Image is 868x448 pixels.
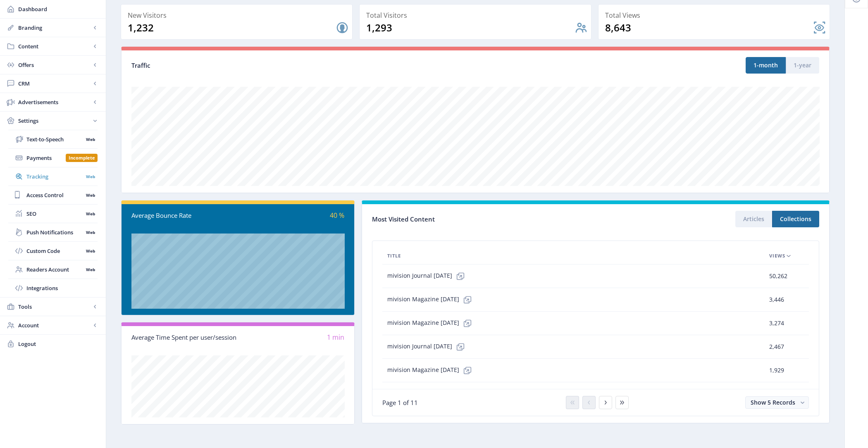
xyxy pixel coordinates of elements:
[26,135,83,143] span: Text-to-Speech
[18,98,91,106] span: Advertisements
[18,303,91,311] span: Tools
[131,333,238,342] div: Average Time Spent per user/session
[26,247,83,255] span: Custom Code
[330,211,344,220] span: 40 %
[751,398,795,406] span: Show 5 Records
[18,340,99,348] span: Logout
[18,42,91,50] span: Content
[8,279,98,297] a: Integrations
[605,10,826,21] div: Total Views
[8,149,98,167] a: PaymentsIncomplete
[387,338,469,355] span: mivision Journal [DATE]
[66,154,98,162] nb-badge: Incomplete
[83,172,98,181] nb-badge: Web
[746,57,786,74] button: 1-month
[83,191,98,199] nb-badge: Web
[8,130,98,148] a: Text-to-SpeechWeb
[772,211,819,227] button: Collections
[8,205,98,223] a: SEOWeb
[387,362,476,379] span: mivision Magazine [DATE]
[131,61,475,70] div: Traffic
[8,186,98,204] a: Access ControlWeb
[769,271,787,281] span: 50,262
[8,223,98,241] a: Push NotificationsWeb
[387,251,401,261] span: Title
[387,291,476,308] span: mivision Magazine [DATE]
[83,210,98,218] nb-badge: Web
[128,21,336,34] div: 1,232
[366,10,587,21] div: Total Visitors
[387,315,476,331] span: mivision Magazine [DATE]
[83,135,98,143] nb-badge: Web
[26,210,83,218] span: SEO
[382,398,418,407] span: Page 1 of 11
[238,333,345,342] div: 1 min
[131,211,238,220] div: Average Bounce Rate
[769,251,785,261] span: Views
[18,5,99,13] span: Dashboard
[786,57,819,74] button: 1-year
[26,228,83,236] span: Push Notifications
[8,260,98,279] a: Readers AccountWeb
[83,247,98,255] nb-badge: Web
[8,167,98,186] a: TrackingWeb
[26,154,66,162] span: Payments
[366,21,574,34] div: 1,293
[387,268,469,284] span: mivision Journal [DATE]
[372,213,596,226] div: Most Visited Content
[18,24,91,32] span: Branding
[83,228,98,236] nb-badge: Web
[26,284,98,292] span: Integrations
[128,10,349,21] div: New Visitors
[769,365,784,375] span: 1,929
[745,396,809,409] button: Show 5 Records
[18,61,91,69] span: Offers
[26,172,83,181] span: Tracking
[18,117,91,125] span: Settings
[18,79,91,88] span: CRM
[83,265,98,274] nb-badge: Web
[26,191,83,199] span: Access Control
[735,211,772,227] button: Articles
[8,242,98,260] a: Custom CodeWeb
[605,21,813,34] div: 8,643
[769,318,784,328] span: 3,274
[26,265,83,274] span: Readers Account
[769,342,784,352] span: 2,467
[769,295,784,305] span: 3,446
[18,321,91,329] span: Account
